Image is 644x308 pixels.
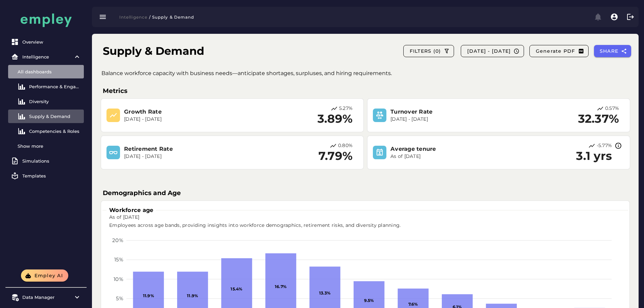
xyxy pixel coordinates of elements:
p: 0.80% [338,142,353,149]
span: SHARE [599,48,619,54]
p: [DATE] - [DATE] [124,116,250,123]
div: Show more [18,143,81,149]
p: -5.77% [597,142,612,149]
h3: Workforce age [106,206,156,214]
h2: 3.89% [317,112,353,126]
button: / Supply & Demand [147,12,198,22]
div: Data Manager [22,294,70,300]
button: FILTERS (0) [403,45,454,57]
h3: Average tenure [390,145,516,153]
span: Generate PDF [535,48,575,54]
h2: 3.1 yrs [576,149,612,163]
a: All dashboards [8,65,84,78]
tspan: 15% [114,257,123,263]
span: Empley AI [34,273,63,279]
h2: 7.79% [318,149,353,163]
div: Diversity [29,99,81,104]
h1: Supply & Demand [103,43,204,59]
p: 0.57% [605,105,619,112]
a: Supply & Demand [8,110,84,123]
h3: Metrics [103,86,628,96]
tspan: 20% [112,237,123,243]
a: Simulations [8,154,84,168]
p: Balance workforce capacity with business needs—anticipate shortages, surpluses, and hiring requir... [101,69,640,77]
div: Intelligence [22,54,70,60]
div: Templates [22,173,81,179]
a: Diversity [8,95,84,108]
h3: Turnover Rate [390,108,516,116]
span: Intelligence [119,15,147,20]
div: Competencies & Roles [29,128,81,134]
span: FILTERS (0) [409,48,441,54]
div: Simulations [22,158,81,164]
div: Performance & Engagement [29,84,81,89]
button: Generate PDF [529,45,588,57]
a: Overview [8,35,84,49]
span: / Supply & Demand [149,15,194,20]
p: [DATE] - [DATE] [390,116,516,123]
p: As of [DATE] [390,153,516,160]
a: Competencies & Roles [8,124,84,138]
button: [DATE] - [DATE] [461,45,524,57]
button: Intelligence [115,12,147,22]
h3: Demographics and Age [103,188,628,198]
span: [DATE] - [DATE] [467,48,511,54]
div: Employees across age bands, providing insights into workforce demographics, retirement risks, and... [105,218,628,233]
tspan: 5% [116,295,123,302]
h3: Growth Rate [124,108,250,116]
tspan: 10% [114,276,123,282]
h2: 32.37% [578,112,619,126]
h3: Retirement Rate [124,145,250,153]
a: Templates [8,169,84,183]
button: Empley AI [21,269,68,282]
p: [DATE] - [DATE] [124,153,250,160]
div: Supply & Demand [29,114,81,119]
a: Performance & Engagement [8,80,84,93]
p: 5.27% [339,105,353,112]
button: SHARE [594,45,631,57]
div: Overview [22,39,81,45]
div: All dashboards [18,69,81,74]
